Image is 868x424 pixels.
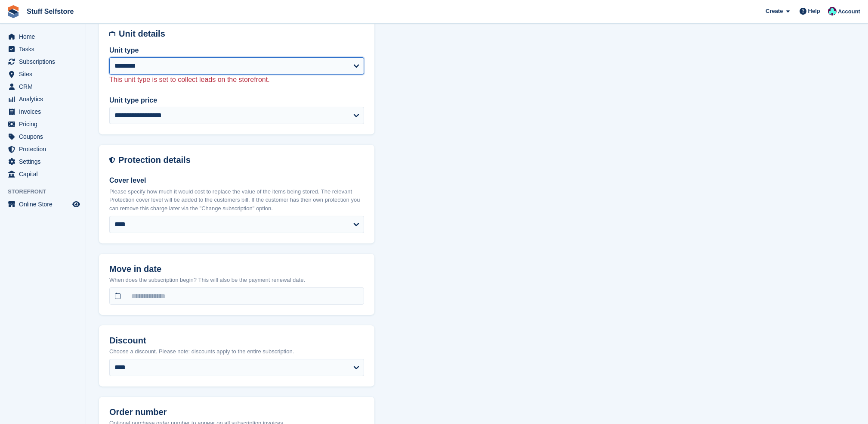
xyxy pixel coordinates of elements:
[109,155,115,165] img: insurance-details-icon-731ffda60807649b61249b889ba3c5e2b5c27d34e2e1fb37a309f0fde93ff34a.svg
[7,5,20,18] img: stora-icon-8386f47178a22dfd0bd8f6a31ec36ba5ce8667c1dd55bd0f319d3a0aa187defe.svg
[19,198,71,210] span: Online Store
[4,131,81,143] a: menu
[109,264,364,274] h2: Move in date
[19,118,71,130] span: Pricing
[8,187,86,196] span: Storefront
[19,81,71,93] span: CRM
[109,175,364,186] label: Cover level
[4,156,81,168] a: menu
[71,199,81,209] a: Preview store
[109,29,115,39] img: unit-details-icon-595b0c5c156355b767ba7b61e002efae458ec76ed5ec05730b8e856ff9ea34a9.svg
[4,81,81,93] a: menu
[23,4,77,19] a: Stuff Selfstore
[19,131,71,143] span: Coupons
[19,156,71,168] span: Settings
[4,118,81,130] a: menu
[19,106,71,118] span: Invoices
[766,7,783,16] span: Create
[828,7,837,16] img: Simon Gardner
[19,168,71,180] span: Capital
[19,43,71,55] span: Tasks
[109,45,364,56] label: Unit type
[19,56,71,68] span: Subscriptions
[109,347,364,356] p: Choose a discount. Please note: discounts apply to the entire subscription.
[19,31,71,43] span: Home
[4,93,81,105] a: menu
[109,276,364,284] p: When does the subscription begin? This will also be the payment renewal date.
[109,187,364,213] p: Please specify how much it would cost to replace the value of the items being stored. The relevan...
[4,143,81,155] a: menu
[109,336,364,346] h2: Discount
[19,93,71,105] span: Analytics
[4,43,81,55] a: menu
[4,31,81,43] a: menu
[109,95,364,106] label: Unit type price
[4,106,81,118] a: menu
[118,155,364,165] h2: Protection details
[838,7,860,16] span: Account
[808,7,820,16] span: Help
[4,198,81,210] a: menu
[19,143,71,155] span: Protection
[109,75,364,85] p: This unit type is set to collect leads on the storefront.
[119,29,364,39] h2: Unit details
[4,68,81,80] a: menu
[4,168,81,180] a: menu
[19,68,71,80] span: Sites
[4,56,81,68] a: menu
[109,407,364,417] h2: Order number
